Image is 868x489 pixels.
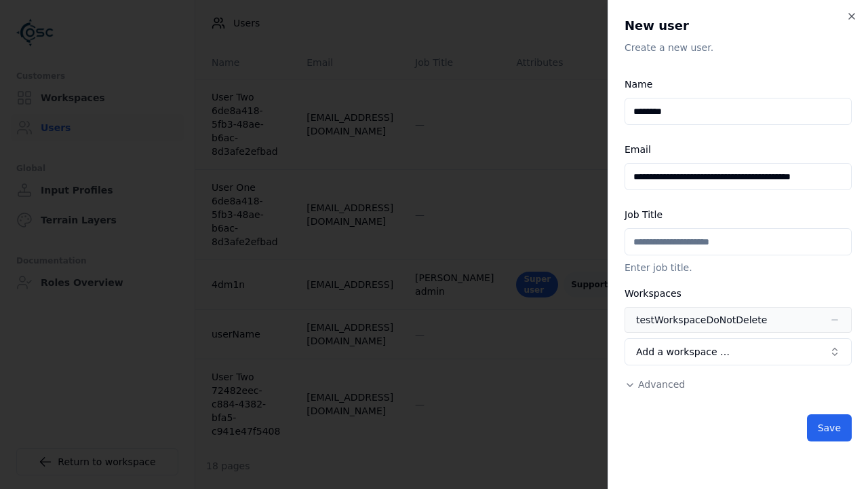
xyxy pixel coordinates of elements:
button: Advanced [625,378,685,391]
label: Workspaces [625,288,682,299]
span: Advanced [638,379,685,390]
div: testWorkspaceDoNotDelete [636,313,767,327]
label: Job Title [625,209,663,220]
p: Enter job title. [625,261,852,274]
button: Save [807,414,852,441]
h2: New user [625,16,852,35]
span: Add a workspace … [636,345,730,359]
label: Email [625,144,651,155]
p: Create a new user. [625,41,852,54]
label: Name [625,79,652,90]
